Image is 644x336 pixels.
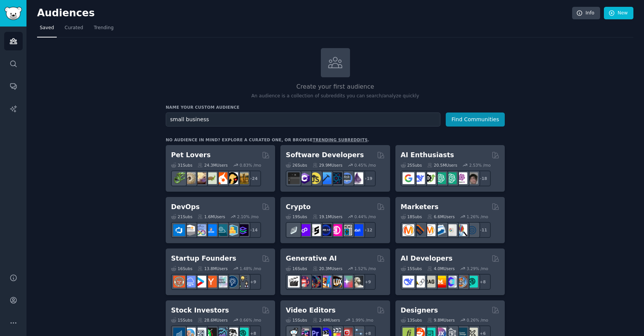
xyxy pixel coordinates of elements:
a: Trending [91,22,116,38]
img: MarketingResearch [456,224,467,236]
img: GummySearch logo [5,7,22,20]
div: 1.99 % /mo [352,317,373,323]
div: 31 Sub s [171,163,192,168]
h2: AI Developers [401,254,453,263]
div: 6.6M Users [427,214,455,219]
h2: Stock Investors [171,306,229,315]
div: 0.44 % /mo [355,214,376,219]
h2: Startup Founders [171,254,236,263]
a: Curated [62,22,86,38]
img: Rag [424,276,436,288]
div: 1.6M Users [198,214,225,219]
div: 29.9M Users [313,163,342,168]
img: dalle2 [299,276,310,288]
div: 2.4M Users [313,317,340,323]
div: + 8 [475,274,491,290]
a: Saved [37,22,57,38]
img: PlatformEngineers [237,224,249,236]
button: Find Communities [446,113,505,127]
img: csharp [299,172,310,184]
div: 1.48 % /mo [240,266,261,271]
div: 24.3M Users [198,163,227,168]
img: elixir [352,172,363,184]
img: googleads [445,224,457,236]
img: deepdream [309,276,321,288]
img: CryptoNews [341,224,353,236]
img: dogbreed [237,172,249,184]
div: + 14 [245,222,261,238]
div: 9.8M Users [427,317,455,323]
div: 4.0M Users [427,266,455,271]
img: Entrepreneurship [226,276,238,288]
img: Emailmarketing [434,224,446,236]
h2: Video Editors [286,306,336,315]
img: AIDevelopersSociety [466,276,478,288]
h2: Create your first audience [166,82,505,92]
img: AWS_Certified_Experts [184,224,196,236]
img: software [288,172,300,184]
img: FluxAI [330,276,342,288]
img: aivideo [288,276,300,288]
div: 19 Sub s [286,214,307,219]
div: 20.3M Users [313,266,342,271]
span: Trending [94,25,114,31]
input: Pick a short name, like "Digital Marketers" or "Movie-Goers" [166,113,440,127]
img: OpenAIDev [456,172,467,184]
img: chatgpt_promptDesign [434,172,446,184]
h2: Generative AI [286,254,337,263]
p: An audience is a collection of subreddits you can search/analyze quickly [166,93,505,100]
h2: DevOps [171,202,200,212]
img: OpenSourceAI [445,276,457,288]
img: chatgpt_prompts_ [445,172,457,184]
div: 25 Sub s [401,163,422,168]
img: PetAdvice [226,172,238,184]
img: GoogleGeminiAI [403,172,414,184]
img: ethstaker [309,224,321,236]
img: llmops [456,276,467,288]
img: Docker_DevOps [194,224,206,236]
div: 3.29 % /mo [467,266,488,271]
div: + 24 [245,170,261,186]
img: ballpython [184,172,196,184]
div: No audience in mind? Explore a curated one, or browse . [166,137,369,142]
img: LangChain [413,276,425,288]
img: EntrepreneurRideAlong [173,276,185,288]
div: 18 Sub s [401,214,422,219]
img: content_marketing [403,224,414,236]
img: starryai [341,276,353,288]
img: leopardgeckos [194,172,206,184]
div: + 19 [360,170,376,186]
img: MistralAI [434,276,446,288]
img: learnjavascript [309,172,321,184]
div: 0.66 % /mo [240,317,261,323]
div: + 9 [245,274,261,290]
div: + 18 [475,170,491,186]
img: defiblockchain [330,224,342,236]
span: Curated [65,25,83,31]
a: trending subreddits [313,138,367,142]
div: 16 Sub s [171,266,192,271]
img: herpetology [173,172,185,184]
div: 0.83 % /mo [240,163,261,168]
img: web3 [320,224,331,236]
h2: AI Enthusiasts [401,150,454,160]
div: 21 Sub s [171,214,192,219]
img: defi_ [352,224,363,236]
img: ethfinance [288,224,300,236]
div: 13.8M Users [198,266,227,271]
h2: Audiences [37,7,572,19]
div: 2.10 % /mo [237,214,259,219]
div: 26 Sub s [286,163,307,168]
h2: Software Developers [286,150,364,160]
div: 1.52 % /mo [355,266,376,271]
h2: Designers [401,306,438,315]
img: azuredevops [173,224,185,236]
img: turtle [205,172,217,184]
div: 1.26 % /mo [467,214,488,219]
div: + 12 [360,222,376,238]
a: New [604,7,633,20]
img: DevOpsLinks [205,224,217,236]
div: 2.53 % /mo [469,163,491,168]
div: 0.45 % /mo [355,163,376,168]
div: 19.1M Users [313,214,342,219]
